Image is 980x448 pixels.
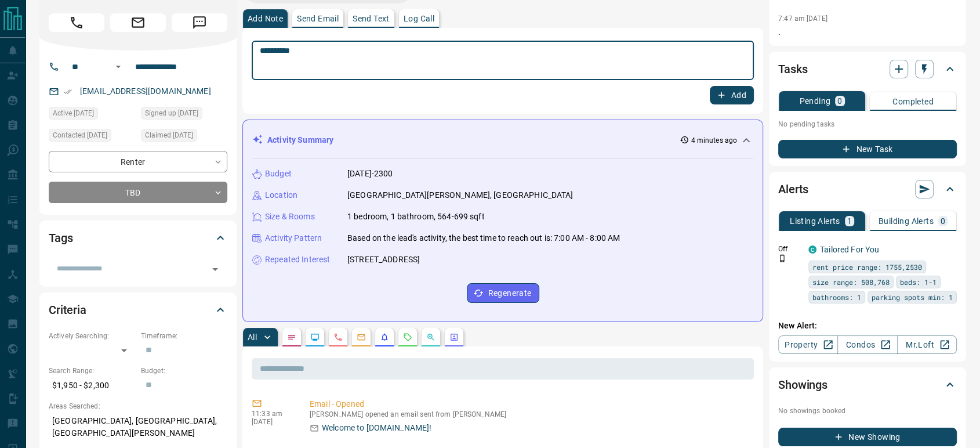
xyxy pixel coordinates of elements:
[310,410,749,418] p: [PERSON_NAME] opened an email sent from [PERSON_NAME]
[141,129,227,145] div: Wed Aug 13 2025
[353,15,390,23] p: Send Text
[110,13,166,32] span: Email
[778,115,957,133] p: No pending tasks
[64,88,72,96] svg: Email Verified
[347,232,620,244] p: Based on the lead's activity, the best time to reach out is: 7:00 AM - 8:00 AM
[812,261,922,273] span: rent price range: 1755,2530
[49,129,135,145] div: Wed Aug 13 2025
[790,217,840,225] p: Listing Alerts
[310,333,320,342] svg: Lead Browsing Activity
[778,60,807,78] h2: Tasks
[265,211,315,223] p: Size & Rooms
[812,276,890,288] span: size range: 508,768
[820,245,879,254] a: Tailored For You
[333,333,343,342] svg: Calls
[778,26,957,38] p: .
[141,107,227,123] div: Wed Aug 13 2025
[778,335,838,354] a: Property
[49,182,227,203] div: TBD
[467,283,539,303] button: Regenerate
[380,333,389,342] svg: Listing Alerts
[145,107,198,119] span: Signed up [DATE]
[837,335,897,354] a: Condos
[404,15,434,23] p: Log Call
[778,371,957,399] div: Showings
[141,331,227,341] p: Timeframe:
[778,320,957,332] p: New Alert:
[172,13,227,32] span: Message
[265,254,330,266] p: Repeated Interest
[347,168,393,180] p: [DATE]-2300
[812,291,861,303] span: bathrooms: 1
[49,331,135,341] p: Actively Searching:
[49,411,227,443] p: [GEOGRAPHIC_DATA], [GEOGRAPHIC_DATA], [GEOGRAPHIC_DATA][PERSON_NAME]
[49,229,72,247] h2: Tags
[941,217,945,225] p: 0
[778,428,957,446] button: New Showing
[265,232,322,244] p: Activity Pattern
[49,13,104,32] span: Call
[449,333,459,342] svg: Agent Actions
[53,129,107,141] span: Contacted [DATE]
[49,296,227,324] div: Criteria
[248,333,257,341] p: All
[347,254,420,266] p: [STREET_ADDRESS]
[252,410,292,418] p: 11:33 am
[426,333,435,342] svg: Opportunities
[357,333,366,342] svg: Emails
[847,217,852,225] p: 1
[900,276,937,288] span: beds: 1-1
[248,15,283,23] p: Add Note
[710,86,754,104] button: Add
[403,333,412,342] svg: Requests
[778,406,957,416] p: No showings booked
[145,129,193,141] span: Claimed [DATE]
[207,261,223,277] button: Open
[297,15,339,23] p: Send Email
[252,129,753,151] div: Activity Summary4 minutes ago
[778,15,827,23] p: 7:47 am [DATE]
[778,254,786,262] svg: Push Notification Only
[111,60,125,74] button: Open
[778,375,827,394] h2: Showings
[778,175,957,203] div: Alerts
[49,151,227,172] div: Renter
[897,335,957,354] a: Mr.Loft
[265,189,297,201] p: Location
[872,291,953,303] span: parking spots min: 1
[49,301,86,319] h2: Criteria
[778,180,808,198] h2: Alerts
[53,107,94,119] span: Active [DATE]
[691,135,737,146] p: 4 minutes ago
[778,244,801,254] p: Off
[778,55,957,83] div: Tasks
[141,366,227,376] p: Budget:
[347,211,485,223] p: 1 bedroom, 1 bathroom, 564-699 sqft
[265,168,292,180] p: Budget
[49,401,227,411] p: Areas Searched:
[310,398,749,410] p: Email - Opened
[80,86,211,96] a: [EMAIL_ADDRESS][DOMAIN_NAME]
[49,107,135,123] div: Wed Aug 13 2025
[49,224,227,252] div: Tags
[837,97,842,105] p: 0
[879,217,934,225] p: Building Alerts
[287,333,296,342] svg: Notes
[778,140,957,158] button: New Task
[808,245,816,254] div: condos.ca
[322,422,431,434] p: Welcome to [DOMAIN_NAME]!
[799,97,830,105] p: Pending
[49,366,135,376] p: Search Range:
[49,376,135,395] p: $1,950 - $2,300
[347,189,573,201] p: [GEOGRAPHIC_DATA][PERSON_NAME], [GEOGRAPHIC_DATA]
[252,418,292,426] p: [DATE]
[892,97,934,106] p: Completed
[267,134,333,146] p: Activity Summary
